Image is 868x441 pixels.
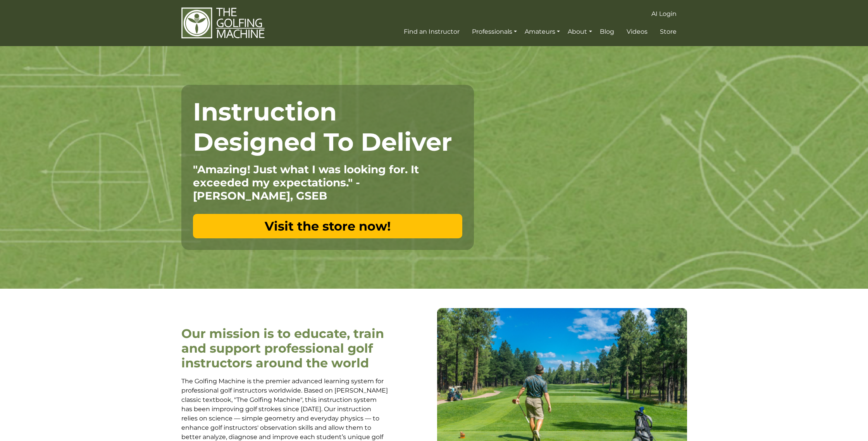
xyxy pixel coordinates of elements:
[627,28,648,35] span: Videos
[600,28,614,35] span: Blog
[658,25,679,39] a: Store
[404,28,460,35] span: Find an Instructor
[402,25,462,39] a: Find an Instructor
[651,10,677,17] span: AI Login
[625,25,649,39] a: Videos
[181,326,389,371] h2: Our mission is to educate, train and support professional golf instructors around the world
[181,7,265,39] img: The Golfing Machine
[649,7,679,21] a: AI Login
[598,25,616,39] a: Blog
[193,163,462,202] p: "Amazing! Just what I was looking for. It exceeded my expectations." - [PERSON_NAME], GSEB
[470,25,519,39] a: Professionals
[523,25,562,39] a: Amateurs
[660,28,677,35] span: Store
[193,96,462,157] h1: Instruction Designed To Deliver
[566,25,594,39] a: About
[193,214,462,238] a: Visit the store now!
